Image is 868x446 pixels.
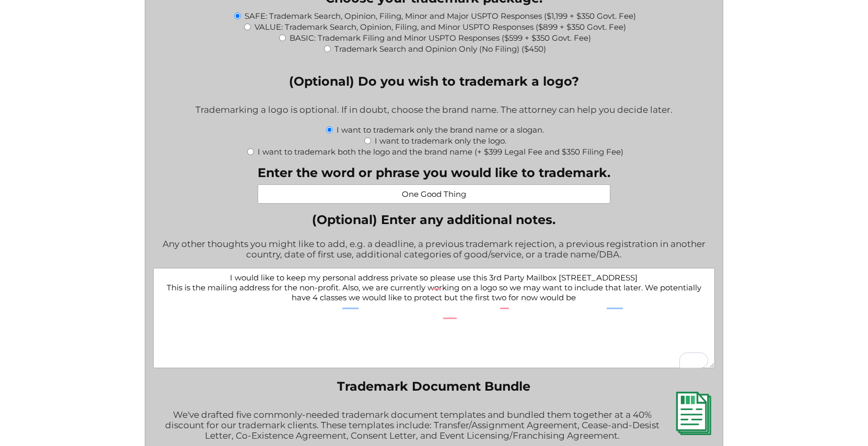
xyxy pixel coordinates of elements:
[258,147,623,157] label: I want to trademark both the logo and the brand name (+ $399 Legal Fee and $350 Filing Fee)
[672,392,715,435] img: Trademark Document Bundle
[245,11,636,21] label: SAFE: Trademark Search, Opinion, Filing, Minor and Major USPTO Responses ($1,199 + $350 Govt. Fee)
[254,22,626,32] label: VALUE: Trademark Search, Opinion, Filing, and Minor USPTO Responses ($899 + $350 Govt. Fee)
[337,125,544,135] label: I want to trademark only the brand name or a slogan.
[258,184,610,204] input: Examples: Apple, Macbook, Think Different, etc.
[153,212,714,227] label: (Optional) Enter any additional notes.
[153,268,714,368] textarea: To enrich screen reader interactions, please activate Accessibility in Grammarly extension settings
[153,98,714,123] div: Trademarking a logo is optional. If in doubt, choose the brand name. The attorney can help you de...
[375,136,506,146] label: I want to trademark only the logo.
[337,379,530,394] legend: Trademark Document Bundle
[290,33,591,43] label: BASIC: Trademark Filing and Minor USPTO Responses ($599 + $350 Govt. Fee)
[258,165,610,180] label: Enter the word or phrase you would like to trademark.
[153,232,714,268] div: Any other thoughts you might like to add, e.g. a deadline, a previous trademark rejection, a prev...
[289,74,579,89] legend: (Optional) Do you wish to trademark a logo?
[334,44,546,54] label: Trademark Search and Opinion Only (No Filing) ($450)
